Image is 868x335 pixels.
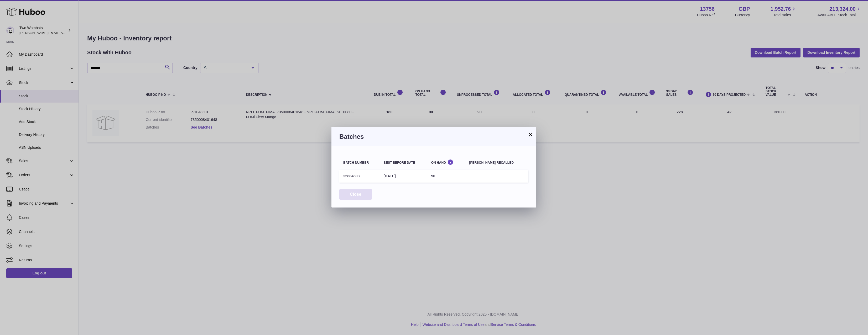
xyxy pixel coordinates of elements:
div: Best before date [383,161,423,164]
div: On Hand [431,159,461,164]
td: [DATE] [380,170,427,183]
button: Close [339,189,372,200]
td: 90 [427,170,465,183]
h3: Batches [339,132,528,141]
button: × [527,131,534,138]
div: Batch number [343,161,376,164]
td: 25884603 [339,170,380,183]
div: [PERSON_NAME] recalled [469,161,524,164]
